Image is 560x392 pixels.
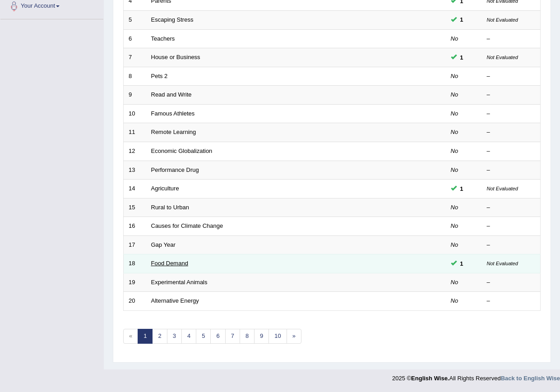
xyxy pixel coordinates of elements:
[124,198,146,217] td: 15
[151,241,176,248] a: Gap Year
[487,203,536,212] div: –
[138,329,153,344] a: 1
[225,329,240,344] a: 7
[411,375,449,382] strong: English Wise.
[451,279,458,286] em: No
[196,329,211,344] a: 5
[152,329,167,344] a: 2
[151,54,200,60] a: House or Business
[124,273,146,292] td: 19
[487,17,518,23] small: Not Evaluated
[123,329,138,344] span: «
[451,148,458,154] em: No
[451,204,458,211] em: No
[210,329,225,344] a: 6
[457,259,467,268] span: You can still take this question
[151,166,199,173] a: Performance Drug
[151,279,208,286] a: Experimental Animals
[451,91,458,98] em: No
[124,48,146,67] td: 7
[124,142,146,161] td: 12
[451,35,458,42] em: No
[124,254,146,273] td: 18
[487,241,536,249] div: –
[254,329,269,344] a: 9
[487,261,518,266] small: Not Evaluated
[151,73,168,79] a: Pets 2
[501,375,560,382] a: Back to English Wise
[451,110,458,117] em: No
[124,86,146,105] td: 9
[487,72,536,81] div: –
[151,16,194,23] a: Escaping Stress
[451,241,458,248] em: No
[457,15,467,24] span: You can still take this question
[151,148,213,154] a: Economic Globalization
[124,29,146,48] td: 6
[151,35,175,42] a: Teachers
[451,166,458,173] em: No
[181,329,196,344] a: 4
[451,222,458,229] em: No
[151,129,196,135] a: Remote Learning
[124,161,146,180] td: 13
[392,369,560,383] div: 2025 © All Rights Reserved
[151,110,195,117] a: Famous Athletes
[487,222,536,231] div: –
[451,129,458,135] em: No
[124,11,146,30] td: 5
[487,35,536,43] div: –
[487,166,536,175] div: –
[151,297,199,304] a: Alternative Energy
[124,123,146,142] td: 11
[151,204,190,211] a: Rural to Urban
[124,217,146,236] td: 16
[240,329,255,344] a: 8
[487,278,536,287] div: –
[487,55,518,60] small: Not Evaluated
[487,110,536,118] div: –
[268,329,287,344] a: 10
[487,91,536,99] div: –
[124,235,146,254] td: 17
[487,128,536,137] div: –
[451,297,458,304] em: No
[151,260,188,267] a: Food Demand
[451,73,458,79] em: No
[124,104,146,123] td: 10
[151,222,223,229] a: Causes for Climate Change
[457,184,467,194] span: You can still take this question
[151,185,179,192] a: Agriculture
[287,329,301,344] a: »
[487,186,518,191] small: Not Evaluated
[124,180,146,198] td: 14
[487,147,536,156] div: –
[124,67,146,86] td: 8
[151,91,192,98] a: Read and Write
[124,292,146,311] td: 20
[487,297,536,305] div: –
[457,53,467,62] span: You can still take this question
[167,329,182,344] a: 3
